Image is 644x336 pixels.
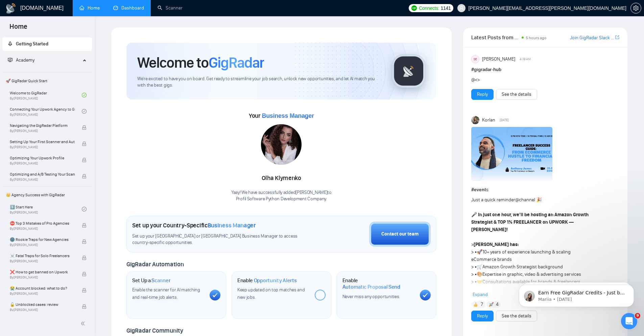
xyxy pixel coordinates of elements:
[151,277,170,284] span: Scanner
[440,4,451,12] span: 1141
[10,275,75,279] span: By [PERSON_NAME]
[10,259,75,263] span: By [PERSON_NAME]
[502,312,531,320] a: See the details
[113,5,144,11] a: dashboardDashboard
[10,227,75,231] span: By [PERSON_NAME]
[10,285,75,292] span: 😭 Account blocked: what to do?
[474,242,519,247] strong: [PERSON_NAME] has:
[80,320,87,327] span: double-left
[231,196,332,202] p: Profil Software Python Development Company .
[231,173,332,184] div: Olha Klymenko
[82,288,87,293] span: lock
[471,127,552,181] img: F09H8TEEYJG-Anthony%20James.png
[10,161,75,165] span: By [PERSON_NAME]
[471,286,477,292] span: 💡
[5,3,16,14] img: logo
[126,327,183,334] span: GigRadar Community
[471,186,619,194] h1: # events
[471,212,477,218] span: 🎤
[482,55,515,63] span: [PERSON_NAME]
[237,287,305,300] span: Keep updated on top matches and new jobs.
[29,26,117,32] p: Message from Mariia, sent 4w ago
[496,301,499,308] span: 4
[342,277,414,290] h1: Enable
[82,255,87,260] span: lock
[82,272,87,276] span: lock
[630,3,641,14] button: setting
[342,294,400,299] span: Never miss any opportunities.
[515,197,535,203] span: @channel
[635,313,640,318] span: 9
[472,55,479,63] div: DE
[8,41,13,46] span: rocket
[10,252,75,259] span: ☠️ Fatal Traps for Solo Freelancers
[481,301,483,308] span: 7
[158,5,183,11] a: searchScanner
[4,22,33,36] span: Home
[489,302,494,307] img: 🚀
[536,197,542,203] span: 🎉
[209,53,264,72] span: GigRadar
[8,57,34,63] span: Academy
[137,76,381,89] span: We're excited to have you on board. Get ready to streamline your job search, unlock new opportuni...
[82,125,87,130] span: lock
[10,88,82,103] a: Welcome to GigRadarBy[PERSON_NAME]
[261,124,302,165] img: 1687087871074-173.jpg
[8,58,13,62] span: fund-projection-screen
[381,230,419,238] div: Contact our team
[10,122,75,129] span: Navigating the GigRadar Platform
[79,5,100,11] a: homeHome
[570,34,614,42] a: Join GigRadar Slack Community
[500,117,509,123] span: [DATE]
[10,301,75,308] span: 🔓 Unblocked cases: review
[10,220,75,227] span: ⛔ Top 3 Mistakes of Pro Agencies
[10,155,75,161] span: Optimizing Your Upwork Profile
[10,243,75,247] span: By [PERSON_NAME]
[621,313,637,329] iframe: Intercom live chat
[482,116,495,124] span: Korlan
[3,74,91,88] span: 🚀 GigRadar Quick Start
[477,249,482,255] span: 🚀
[509,270,644,318] iframe: Intercom notifications message
[10,171,75,178] span: Optimizing and A/B Testing Your Scanner for Better Results
[82,223,87,228] span: lock
[10,269,75,275] span: ❌ How to get banned on Upwork
[237,277,297,284] h1: Enable
[82,141,87,146] span: lock
[473,302,478,307] img: 👍
[82,109,87,114] span: check-circle
[10,138,75,145] span: Setting Up Your First Scanner and Auto-Bidder
[477,279,482,285] span: 🤝
[249,112,314,119] span: Your
[10,202,82,217] a: 1️⃣ Start HereBy[PERSON_NAME]
[342,284,400,290] span: Automatic Proposal Send
[82,158,87,162] span: lock
[615,34,619,41] a: export
[477,264,482,270] span: 🛒
[82,304,87,309] span: lock
[10,145,75,149] span: By [PERSON_NAME]
[471,311,494,321] button: Reply
[82,93,87,97] span: check-circle
[82,174,87,179] span: lock
[630,5,641,11] a: setting
[502,91,531,98] a: See the details
[29,20,117,186] span: Earn Free GigRadar Credits - Just by Sharing Your Story! 💬 Want more credits for sending proposal...
[10,104,82,119] a: Connecting Your Upwork Agency to GigRadarBy[PERSON_NAME]
[254,277,297,284] span: Opportunity Alerts
[10,292,75,296] span: By [PERSON_NAME]
[10,308,75,312] span: By [PERSON_NAME]
[369,222,431,247] button: Contact our team
[411,5,417,11] img: upwork-logo.png
[477,312,488,320] a: Reply
[520,56,531,62] span: 4:19 AM
[231,189,332,202] div: Yaay! We have successfully added [PERSON_NAME] to
[82,207,87,211] span: check-circle
[10,236,75,243] span: 🌚 Rookie Traps for New Agencies
[3,188,91,202] span: 👑 Agency Success with GigRadar
[471,66,619,73] h1: # gigradar-hub
[392,54,426,88] img: gigradar-logo.png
